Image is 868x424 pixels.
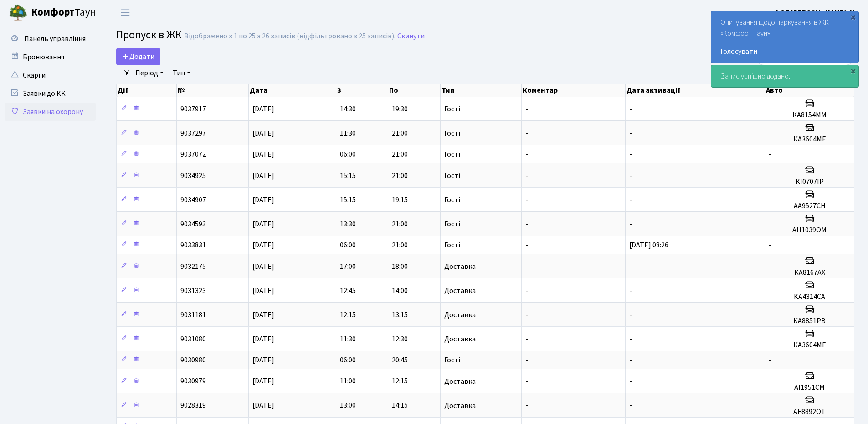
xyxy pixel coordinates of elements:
h5: КА8154ММ [769,111,850,120]
span: Пропуск в ЖК [116,27,182,43]
span: [DATE] [252,262,274,272]
span: - [629,171,632,181]
span: - [525,401,528,411]
div: Опитування щодо паркування в ЖК «Комфорт Таун» [711,11,858,63]
span: Гості [444,172,460,179]
span: Гості [444,130,460,137]
span: - [769,149,771,159]
span: - [769,240,771,250]
span: 9030979 [180,377,206,387]
b: Комфорт [31,5,75,20]
span: 12:15 [392,377,408,387]
span: Доставка [444,311,476,319]
span: 9032175 [180,262,206,272]
span: Гості [444,241,460,249]
a: Тип [169,65,194,81]
div: × [848,66,858,75]
span: 12:15 [340,310,356,320]
span: Гості [444,105,460,113]
h5: КА8167АХ [769,268,850,277]
span: Гості [444,196,460,204]
a: Бронювання [5,48,96,66]
div: Відображено з 1 по 25 з 26 записів (відфільтровано з 25 записів). [184,32,395,41]
span: Доставка [444,287,476,294]
span: [DATE] [252,149,274,159]
span: [DATE] [252,377,274,387]
span: 9031080 [180,334,206,344]
span: 13:30 [340,219,356,229]
span: - [525,149,528,159]
span: - [629,401,632,411]
span: - [629,262,632,272]
span: Гості [444,220,460,228]
span: - [629,334,632,344]
span: 12:30 [392,334,408,344]
span: - [769,355,771,365]
span: Доставка [444,402,476,409]
span: 21:00 [392,128,408,138]
span: 21:00 [392,219,408,229]
span: 9031323 [180,286,206,296]
span: [DATE] [252,219,274,229]
span: - [525,286,528,296]
span: - [525,240,528,250]
span: 14:30 [340,104,356,114]
span: [DATE] [252,195,274,205]
span: - [525,219,528,229]
span: - [525,128,528,138]
b: ФОП [PERSON_NAME]. Н. [774,8,857,18]
th: З [336,84,388,97]
a: Голосувати [720,46,849,57]
a: ФОП [PERSON_NAME]. Н. [774,7,857,18]
span: 21:00 [392,171,408,181]
span: Таун [31,5,96,21]
span: 12:45 [340,286,356,296]
span: - [525,355,528,365]
span: 19:30 [392,104,408,114]
th: Коментар [522,84,626,97]
h5: КА3604МЕ [769,341,850,350]
span: - [525,310,528,320]
a: Скарги [5,66,96,84]
a: Період [132,65,167,81]
span: - [629,286,632,296]
th: Дата [249,84,336,97]
span: 9034593 [180,219,206,229]
span: Панель управління [24,34,86,44]
span: - [629,149,632,159]
h5: КІ0707ІР [769,178,850,186]
span: [DATE] [252,104,274,114]
span: 9034907 [180,195,206,205]
span: [DATE] [252,171,274,181]
span: Додати [122,52,154,62]
span: 9031181 [180,310,206,320]
span: 9034925 [180,171,206,181]
span: - [525,104,528,114]
h5: КА8851РВ [769,317,850,325]
span: - [525,262,528,272]
span: - [525,171,528,181]
span: - [629,128,632,138]
a: Панель управління [5,30,96,48]
span: - [525,195,528,205]
span: 15:15 [340,171,356,181]
th: Дата активації [626,84,765,97]
span: 9028319 [180,401,206,411]
h5: АІ1951СМ [769,383,850,392]
span: [DATE] [252,310,274,320]
span: 14:15 [392,401,408,411]
span: - [629,104,632,114]
th: № [177,84,248,97]
a: Додати [116,48,160,65]
span: [DATE] 08:26 [629,240,668,250]
span: 06:00 [340,240,356,250]
span: 9037917 [180,104,206,114]
a: Заявки на охорону [5,103,96,121]
span: [DATE] [252,401,274,411]
span: 15:15 [340,195,356,205]
span: 21:00 [392,240,408,250]
span: [DATE] [252,286,274,296]
span: 20:45 [392,355,408,365]
span: 19:15 [392,195,408,205]
th: Авто [765,84,854,97]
